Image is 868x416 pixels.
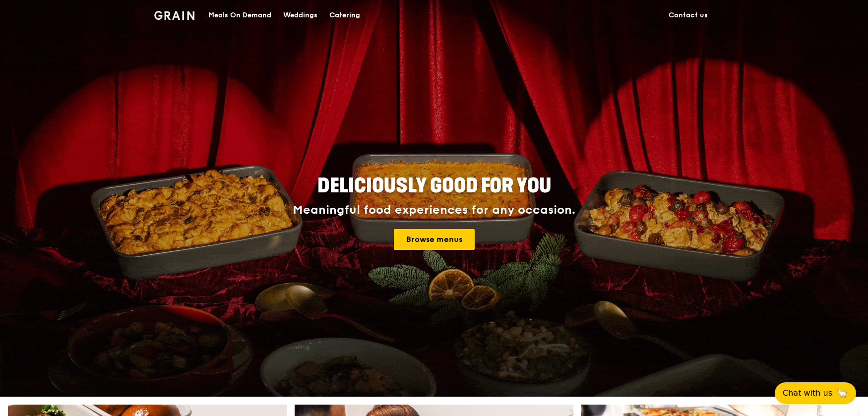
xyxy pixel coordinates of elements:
a: Browse menus [394,229,475,250]
span: Deliciously good for you [317,174,551,198]
a: Contact us [663,0,714,30]
a: Catering [323,0,366,30]
a: Weddings [277,0,323,30]
div: Catering [329,0,360,30]
span: Chat with us [783,387,832,399]
img: Grain [154,11,194,20]
div: Weddings [283,0,317,30]
div: Meaningful food experiences for any occasion. [255,203,613,217]
span: 🦙 [836,387,848,399]
button: Chat with us🦙 [775,382,856,404]
div: Meals On Demand [208,0,271,30]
